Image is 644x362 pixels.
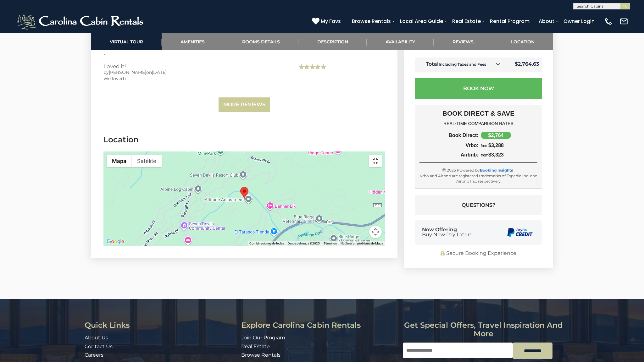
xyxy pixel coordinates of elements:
[241,321,398,329] h3: Explore Carolina Cabin Rentals
[487,16,533,27] a: Rental Program
[341,242,383,245] a: Notificar un problema de Maps
[132,155,162,167] button: Muestra las imágenes de satélite
[367,33,434,50] a: Availability
[419,152,479,158] div: Airbnb:
[103,69,288,75] div: by on
[419,167,537,173] div: Ⓒ 2025 Powered by
[419,110,537,117] h3: BOOK DIRECT & SAVE
[419,121,537,126] h4: REAL-TIME COMPARISON RATES
[109,69,146,75] span: [PERSON_NAME]
[369,226,382,238] button: Controles de visualización del mapa
[397,16,446,27] a: Local Area Guide
[103,134,385,145] h3: Location
[219,97,270,112] a: More Reviews
[481,153,488,157] span: from
[85,321,236,329] h3: Quick Links
[619,17,628,26] img: mail-regular-white.png
[434,33,492,50] a: Reviews
[241,335,285,341] a: Join Our Program
[480,168,513,173] a: Booking Insights
[415,250,542,257] div: Secure Booking Experience
[422,232,471,237] span: Buy Now Pay Later!
[152,69,167,75] span: [DATE]
[481,132,511,139] div: $2,764
[415,78,542,99] button: Book Now
[123,45,138,51] span: [DATE]
[419,143,479,148] div: Vrbo:
[107,155,132,167] button: Muestra el callejero
[481,144,488,148] span: from
[298,33,367,50] a: Description
[419,133,479,138] div: Book Direct:
[505,58,542,72] td: $2,764.63
[240,187,248,199] div: Lakeside at Hawksnest
[249,241,284,246] button: Combinaciones de teclas
[85,335,108,341] a: About Us
[103,63,288,69] h3: Loved it!
[439,62,486,67] small: Including Taxes and Fees
[415,195,542,215] button: Questions?
[492,33,553,50] a: Location
[241,343,270,349] a: Real Estate
[449,16,484,27] a: Real Estate
[324,242,337,245] a: Términos (se abre en una nueva pestaña)
[109,45,117,51] span: Lexi
[91,33,162,50] a: Virtual Tour
[479,143,538,148] div: $3,288
[16,12,146,31] img: White-1-2.png
[419,173,537,184] div: Vrbo and Airbnb are registered trademarks of Expedia Inc. and Airbnb Inc. respectively
[103,75,288,82] div: We loved it
[85,352,103,358] a: Careers
[85,343,113,349] a: Contact Us
[369,155,382,167] button: Cambiar a la vista en pantalla completa
[103,51,288,57] div: -
[422,227,471,237] div: Now Offering
[536,16,558,27] a: About
[105,238,126,246] a: Abre esta zona en Google Maps (se abre en una nueva ventana)
[162,33,223,50] a: Amenities
[604,17,613,26] img: phone-regular-white.png
[560,16,598,27] a: Owner Login
[241,352,280,358] a: Browse Rentals
[321,17,341,25] span: My Favs
[288,242,320,245] span: Datos del mapa ©2025
[223,33,298,50] a: Rooms Details
[105,238,126,246] img: Google
[312,17,342,25] a: My Favs
[415,58,505,72] td: Total
[479,152,538,158] div: $3,323
[403,321,564,338] h3: Get special offers, travel inspiration and more
[349,16,394,27] a: Browse Rentals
